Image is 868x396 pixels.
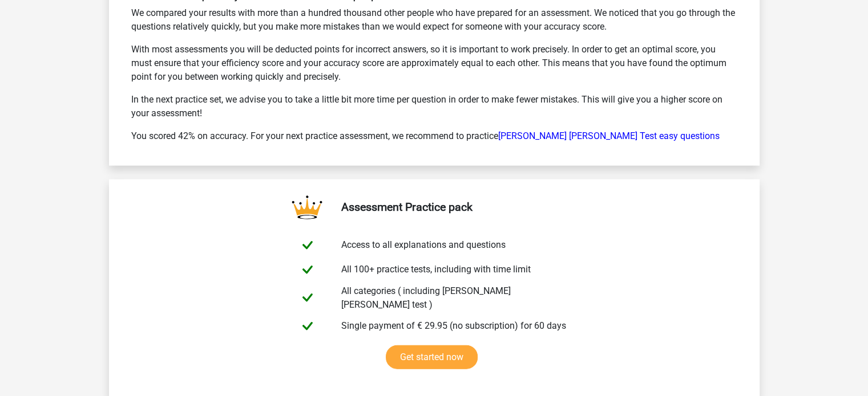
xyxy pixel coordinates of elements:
[131,129,737,143] p: You scored 42% on accuracy. For your next practice assessment, we recommend to practice
[131,6,737,34] p: We compared your results with more than a hundred thousand other people who have prepared for an ...
[498,130,720,141] a: [PERSON_NAME] [PERSON_NAME] Test easy questions
[131,93,737,120] p: In the next practice set, we advise you to take a little bit more time per question in order to m...
[386,345,478,369] a: Get started now
[131,43,737,84] p: With most assessments you will be deducted points for incorrect answers, so it is important to wo...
